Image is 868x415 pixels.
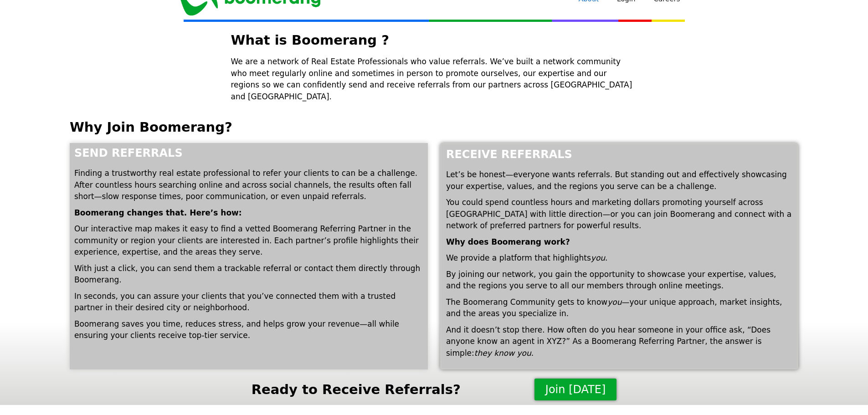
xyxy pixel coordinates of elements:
[74,208,242,217] strong: Boomerang changes that. Here’s how:
[446,269,792,292] p: By joining our network, you gain the opportunity to showcase your expertise, values, and the regi...
[446,169,792,192] p: Let’s be honest—everyone wants referrals. But standing out and effectively showcasing your expert...
[474,348,531,358] em: they know you
[446,252,792,264] p: We provide a platform that highlights .
[534,379,616,400] a: Join [DATE]
[74,168,423,203] p: Finding a trustworthy real estate professional to refer your clients to can be a challenge. After...
[591,253,605,262] em: you
[74,318,423,342] p: Boomerang saves you time, reduces stress, and helps grow your revenue—all while ensuring your cli...
[74,148,423,159] h4: Send Referrals
[74,263,423,286] p: With just a click, you can send them a trackable referral or contact them directly through Boomer...
[446,237,570,246] strong: Why does Boomerang work?
[252,383,461,396] h3: Ready to Receive Referrals?
[70,121,798,134] h3: Why Join Boomerang?
[446,149,792,160] h4: Receive Referrals
[545,384,606,395] span: Join [DATE]
[446,297,792,320] p: The Boomerang Community gets to know —your unique approach, market insights, and the areas you sp...
[446,324,792,359] p: And it doesn’t stop there. How often do you hear someone in your office ask, “Does anyone know an...
[231,56,637,102] p: We are a network of Real Estate Professionals who value referrals. We’ve built a network communit...
[607,297,621,307] em: you
[231,34,637,47] h3: What is Boomerang ?
[74,223,423,258] p: Our interactive map makes it easy to find a vetted Boomerang Referring Partner in the community o...
[74,291,423,314] p: In seconds, you can assure your clients that you’ve connected them with a trusted partner in thei...
[446,197,792,232] p: You could spend countless hours and marketing dollars promoting yourself across [GEOGRAPHIC_DATA]...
